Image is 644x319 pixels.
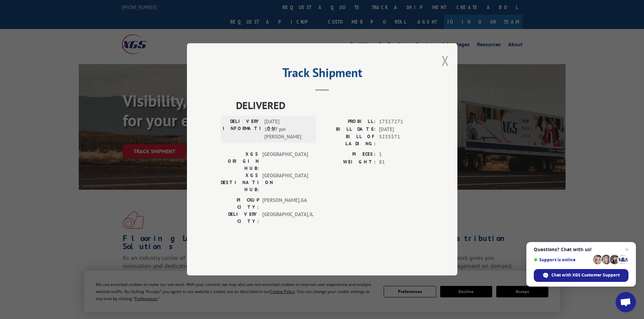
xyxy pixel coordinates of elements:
[379,133,424,148] span: 5235571
[221,197,259,211] label: PICKUP CITY:
[379,158,424,166] span: 81
[534,269,628,282] div: Chat with XGS Customer Support
[322,126,376,133] label: BILL DATE:
[623,245,631,254] span: Close chat
[551,272,620,278] span: Chat with XGS Customer Support
[379,118,424,126] span: 17517271
[236,98,424,113] span: DELIVERED
[221,172,259,193] label: XGS DESTINATION HUB:
[322,158,376,166] label: WEIGHT:
[322,133,376,148] label: BILL OF LADING:
[534,257,591,262] span: Support is online
[379,151,424,159] span: 1
[322,151,376,159] label: PIECES:
[616,292,636,312] div: Open chat
[379,126,424,133] span: [DATE]
[262,172,308,193] span: [GEOGRAPHIC_DATA]
[221,211,259,225] label: DELIVERY CITY:
[221,68,424,81] h2: Track Shipment
[264,118,310,141] span: [DATE] 12:17 pm [PERSON_NAME]
[262,211,308,225] span: [GEOGRAPHIC_DATA] , IL
[534,247,628,252] span: Questions? Chat with us!
[221,151,259,172] label: XGS ORIGIN HUB:
[262,197,308,211] span: [PERSON_NAME] , GA
[223,118,261,141] label: DELIVERY INFORMATION:
[322,118,376,126] label: PROBILL:
[442,52,449,70] button: Close modal
[262,151,308,172] span: [GEOGRAPHIC_DATA]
